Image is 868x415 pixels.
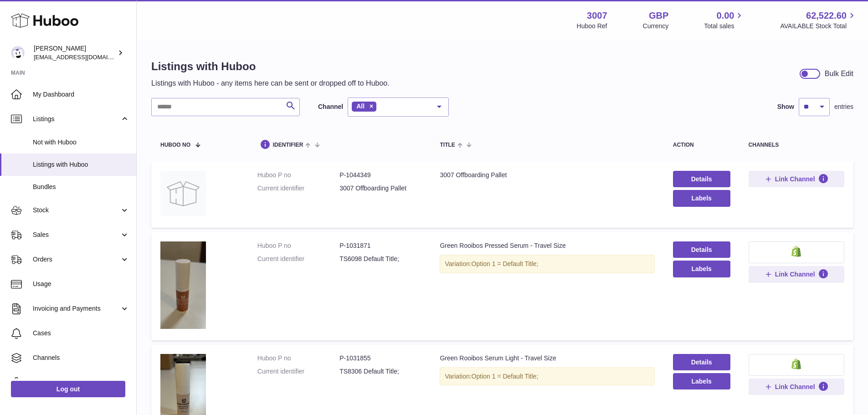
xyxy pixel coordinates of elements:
dd: P-1031871 [339,241,421,250]
dd: P-1031855 [339,354,421,363]
dt: Current identifier [257,184,339,193]
div: Bulk Edit [825,69,853,79]
div: Huboo Ref [577,22,607,31]
p: Listings with Huboo - any items here can be sent or dropped off to Huboo. [151,78,390,88]
strong: 3007 [587,10,607,22]
span: Link Channel [775,175,815,183]
img: internalAdmin-3007@internal.huboo.com [11,46,25,60]
a: 62,522.60 AVAILABLE Stock Total [780,10,857,31]
span: Invoicing and Payments [33,304,120,313]
span: Option 1 = Default Title; [472,260,539,267]
span: Bundles [33,183,129,191]
a: Log out [11,381,125,397]
dt: Huboo P no [257,171,339,179]
div: Green Rooibos Serum Light - Travel Size [440,354,654,363]
img: shopify-small.png [791,246,801,257]
h1: Listings with Huboo [151,59,390,74]
a: Details [673,171,730,187]
span: AVAILABLE Stock Total [780,22,857,31]
div: Green Rooibos Pressed Serum - Travel Size [440,241,654,250]
img: shopify-small.png [791,359,801,369]
button: Labels [673,373,730,389]
span: Total sales [704,22,745,31]
span: Usage [33,280,129,288]
button: Labels [673,190,730,206]
dt: Current identifier [257,255,339,263]
div: channels [749,142,844,148]
button: Link Channel [749,266,844,282]
button: Link Channel [749,379,844,395]
dd: P-1044349 [339,171,421,179]
span: Orders [33,255,120,264]
div: 3007 Offboarding Pallet [440,171,654,179]
dt: Huboo P no [257,241,339,250]
div: Currency [643,22,669,31]
div: Variation: [440,367,654,386]
img: Green Rooibos Pressed Serum - Travel Size [160,241,206,329]
dt: Huboo P no [257,354,339,363]
a: 0.00 Total sales [704,10,745,31]
div: [PERSON_NAME] [34,44,116,61]
span: Listings [33,115,120,123]
button: Labels [673,261,730,277]
a: Details [673,354,730,370]
span: Stock [33,206,120,215]
span: 0.00 [717,10,734,22]
span: [EMAIL_ADDRESS][DOMAIN_NAME] [34,53,134,61]
span: Not with Huboo [33,138,129,147]
span: Link Channel [775,383,815,391]
span: Cases [33,329,129,338]
span: Option 1 = Default Title; [472,373,539,380]
span: title [440,142,455,148]
span: Channels [33,354,129,362]
dt: Current identifier [257,367,339,376]
span: Link Channel [775,270,815,278]
label: Channel [318,102,343,111]
label: Show [777,102,794,111]
span: My Dashboard [33,90,129,99]
dd: TS6098 Default Title; [339,255,421,263]
span: Settings [33,378,129,387]
span: identifier [273,142,303,148]
span: Huboo no [160,142,190,148]
span: All [356,102,365,110]
span: 62,522.60 [806,10,847,22]
strong: GBP [649,10,668,22]
dd: TS8306 Default Title; [339,367,421,376]
span: Listings with Huboo [33,160,129,169]
button: Link Channel [749,171,844,187]
span: entries [834,102,853,111]
a: Details [673,241,730,258]
dd: 3007 Offboarding Pallet [339,184,421,193]
span: Sales [33,231,120,239]
img: 3007 Offboarding Pallet [160,171,206,216]
div: action [673,142,730,148]
div: Variation: [440,255,654,273]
